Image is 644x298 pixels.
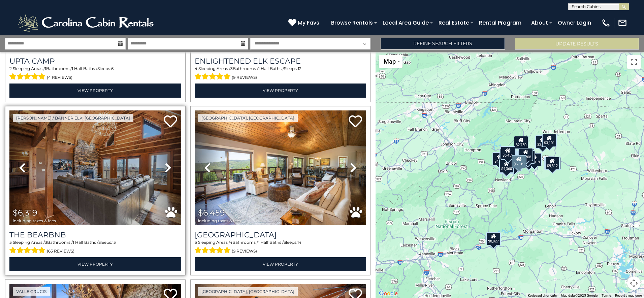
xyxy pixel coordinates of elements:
a: View Property [9,84,181,97]
div: Sleeping Areas / Bathrooms / Sleeps: [195,239,366,256]
a: Open this area in Google Maps (opens a new window) [377,289,399,298]
button: Map camera controls [627,276,641,290]
div: $4,227 [492,152,507,165]
div: $3,088 [500,148,514,161]
a: [GEOGRAPHIC_DATA], [GEOGRAPHIC_DATA] [198,114,298,122]
div: Sleeping Areas / Bathrooms / Sleeps: [195,66,366,82]
span: 12 [298,66,301,71]
span: including taxes & fees [198,219,241,223]
a: View Property [195,257,366,271]
button: Change map style [379,55,402,68]
div: $3,708 [518,148,533,161]
a: Terms [602,294,611,297]
div: Sleeping Areas / Bathrooms / Sleeps: [9,239,181,256]
img: thumbnail_163977591.jpeg [9,110,181,225]
a: Upta Camp [9,57,181,66]
span: (65 reviews) [47,247,74,256]
a: Rental Program [476,17,525,29]
span: 5 [195,240,197,245]
div: $6,319 [511,155,526,168]
div: $3,393 [507,158,522,171]
a: Real Estate [435,17,473,29]
a: View Property [195,84,366,97]
div: $2,169 [521,154,536,167]
span: (4 reviews) [47,73,72,82]
span: 13 [112,240,116,245]
span: 1 Half Baths / [72,66,97,71]
div: $8,827 [486,232,501,245]
span: 1 [45,66,46,71]
div: $4,360 [499,160,514,173]
div: $6,459 [500,146,515,160]
a: View Property [9,257,181,271]
a: [GEOGRAPHIC_DATA] [195,230,366,239]
span: 1 Half Baths / [258,66,284,71]
div: $5,106 [521,154,536,167]
span: (9 reviews) [232,247,257,256]
div: $2,429 [535,135,550,148]
img: Google [377,289,399,298]
span: $6,459 [198,208,225,218]
div: $2,812 [520,150,535,163]
a: Browse Rentals [328,17,376,29]
div: Sleeping Areas / Bathrooms / Sleeps: [9,66,181,82]
div: $12,430 [544,157,561,170]
div: $3,101 [542,134,556,147]
img: phone-regular-white.png [601,18,611,28]
span: 1 Half Baths / [258,240,284,245]
a: Refine Search Filters [381,38,505,49]
div: $2,491 [500,145,515,159]
a: The Bearbnb [9,230,181,239]
span: 3 [230,66,233,71]
div: $2,750 [513,135,528,149]
span: 14 [297,240,301,245]
span: 3 [45,240,47,245]
span: 2 [9,66,12,71]
span: Map [384,58,396,65]
span: 5 [9,240,12,245]
button: Keyboard shortcuts [528,293,557,298]
div: $9,312 [545,157,560,170]
button: Update Results [515,38,639,49]
span: 4 [230,240,232,245]
span: $6,319 [13,208,37,218]
div: $2,919 [527,153,542,166]
span: including taxes & fees [13,219,56,223]
a: My Favs [288,19,321,27]
a: Valle Crucis [13,287,50,296]
div: $6,172 [499,160,514,174]
span: (9 reviews) [232,73,257,82]
span: My Favs [298,19,319,27]
span: 6 [111,66,114,71]
a: Report a map error [615,294,642,297]
span: Map data ©2025 Google [561,294,598,297]
a: Local Area Guide [379,17,432,29]
a: [GEOGRAPHIC_DATA], [GEOGRAPHIC_DATA] [198,287,298,296]
button: Toggle fullscreen view [627,55,641,69]
a: [PERSON_NAME] / Banner Elk, [GEOGRAPHIC_DATA] [13,114,133,122]
h3: Beech Mountain Vista [195,230,366,239]
a: Enlightened Elk Escape [195,57,366,66]
img: mail-regular-white.png [618,18,627,28]
img: White-1-2.png [17,13,157,33]
img: thumbnail_163273151.jpeg [195,110,366,225]
a: About [528,17,551,29]
a: Add to favorites [164,114,177,129]
span: 1 Half Baths / [73,240,98,245]
span: 4 [195,66,197,71]
a: Owner Login [554,17,594,29]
